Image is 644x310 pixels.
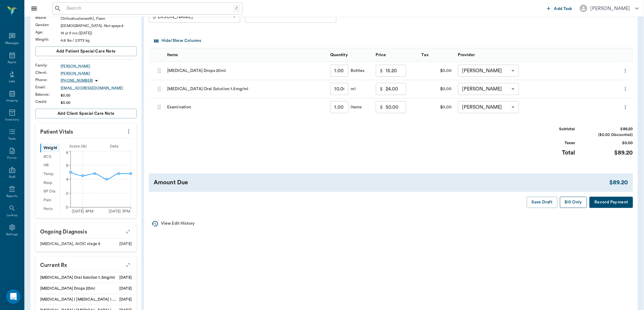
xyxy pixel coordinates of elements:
tspan: [DATE] 3PM [109,210,131,213]
input: 0.00 [386,101,406,113]
div: [DATE] [119,286,132,291]
div: Reports [6,194,18,199]
div: Examination [164,98,327,117]
button: Save Draft [527,197,558,208]
div: $0.00 [61,100,137,105]
button: Bill Only [560,197,587,208]
p: View Edit History [161,220,194,227]
div: $0.00 [418,98,455,117]
div: 4.8 lbs / 2.1772 kg [61,38,137,43]
div: Credit : [35,99,61,104]
div: Quantity [327,48,373,62]
input: Search [64,4,233,13]
div: Imaging [6,98,18,103]
div: [DATE] [119,241,132,247]
div: $0.00 [61,93,137,98]
tspan: 4 [66,178,68,181]
button: Add patient Special Care Note [35,46,137,56]
div: Provider [458,46,475,63]
div: Date [96,144,132,149]
div: [PERSON_NAME] [458,83,519,95]
tspan: 8 [66,151,68,155]
div: Gender : [35,22,61,28]
div: ml [348,86,356,92]
div: $0.00 [587,140,633,146]
div: 14 yr 9 mo ([DATE]) [61,30,137,36]
div: [MEDICAL_DATA] Oral Solution 1.5mg/ml [40,275,115,281]
button: Add client Special Care Note [35,109,137,118]
div: [PERSON_NAME] [590,5,630,12]
div: $89.20 [587,148,633,157]
div: Staff [9,175,15,179]
div: [MEDICAL_DATA] Drops 20ml [40,286,95,291]
p: $ [380,104,383,111]
a: [PERSON_NAME] [61,71,137,76]
button: [PERSON_NAME] [575,3,644,14]
div: [MEDICAL_DATA] ( [MEDICAL_DATA] ) syrup 1mg/ml [40,297,117,302]
div: / [233,4,240,12]
div: Open Intercom Messenger [6,289,21,304]
div: Labs [9,79,15,84]
div: [DEMOGRAPHIC_DATA] - Not spayed [61,23,137,29]
div: Provider [455,48,618,62]
button: Select columns [153,36,203,46]
div: Total [530,148,575,157]
button: more [621,84,630,94]
div: Breed : [35,15,61,20]
button: more [621,66,630,76]
div: Items [164,48,327,62]
div: Weight : [35,37,61,42]
div: Perio [40,205,60,213]
div: Tasks [8,137,16,141]
button: Record Payment [590,197,633,208]
div: Chihuahua(smooth), Fawn [61,16,137,21]
div: $0.00 [418,80,455,98]
div: Tax [422,46,429,63]
tspan: 0 [66,206,68,209]
button: message [411,84,414,94]
div: ($0.00 Discounted) [587,132,633,138]
div: Resp [40,179,60,187]
div: Items [167,46,178,63]
div: $0.00 [418,62,455,80]
div: Price [373,48,418,62]
tspan: [DATE] 4PM [72,210,94,213]
a: [EMAIL_ADDRESS][DOMAIN_NAME] [61,85,137,91]
div: [MEDICAL_DATA], AVDC stage 4 [40,241,100,247]
div: $89.20 [610,178,628,187]
button: more [621,102,630,112]
input: 0.00 [386,65,406,77]
p: $ [380,85,383,93]
div: Client : [35,70,61,75]
div: Temp [40,170,60,179]
button: Close drawer [28,2,40,15]
div: [DATE] [119,275,132,281]
div: Score ( lb ) [60,144,96,149]
div: Taxes [530,140,575,146]
button: Add Task [544,3,575,14]
div: Inventory [5,118,19,122]
div: Bottles [348,68,365,74]
div: BCS [40,152,60,161]
div: Price [376,46,386,63]
p: [PHONE_NUMBER] [61,78,93,83]
div: Weight [40,144,60,152]
div: Age : [35,29,61,35]
div: Subtotal [530,126,575,132]
div: [PERSON_NAME] [458,101,519,113]
div: Settings [6,232,18,237]
div: [PERSON_NAME] [458,65,519,77]
p: $ [380,67,383,74]
div: $89.20 [587,126,633,132]
div: [PERSON_NAME] [149,11,240,23]
div: Quantity [330,46,348,63]
div: Phone : [35,77,61,83]
div: Email : [35,84,61,90]
div: Balance : [35,92,61,97]
div: [DATE] [119,297,132,302]
div: Appts [8,60,16,65]
div: Lookup [7,213,17,218]
tspan: 6 [66,163,68,167]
